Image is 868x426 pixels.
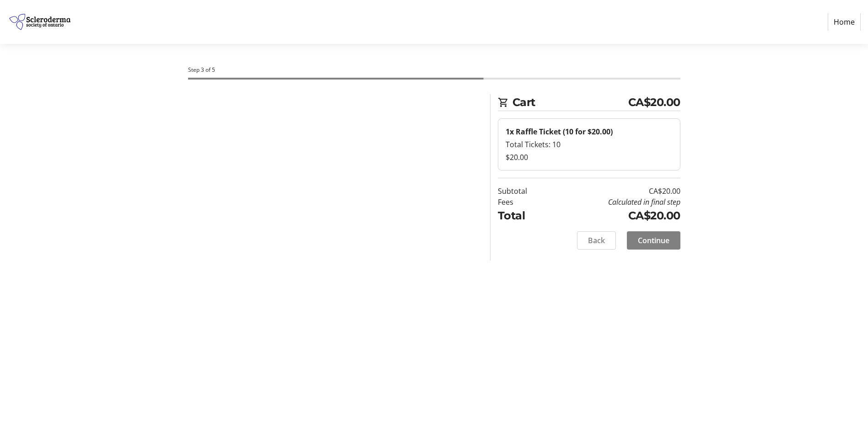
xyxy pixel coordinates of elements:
[550,186,680,197] td: CA$20.00
[7,4,72,40] img: Scleroderma Society of Ontario's Logo
[588,235,605,246] span: Back
[498,186,550,197] td: Subtotal
[506,127,613,137] strong: 1x Raffle Ticket (10 for $20.00)
[638,235,669,246] span: Continue
[550,208,680,224] td: CA$20.00
[512,94,628,111] span: Cart
[828,13,861,31] a: Home
[628,94,680,111] span: CA$20.00
[498,197,550,208] td: Fees
[627,231,680,250] button: Continue
[188,66,680,74] div: Step 3 of 5
[550,197,680,208] td: Calculated in final step
[506,139,673,150] div: Total Tickets: 10
[577,231,616,250] button: Back
[498,208,550,224] td: Total
[506,152,673,163] div: $20.00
